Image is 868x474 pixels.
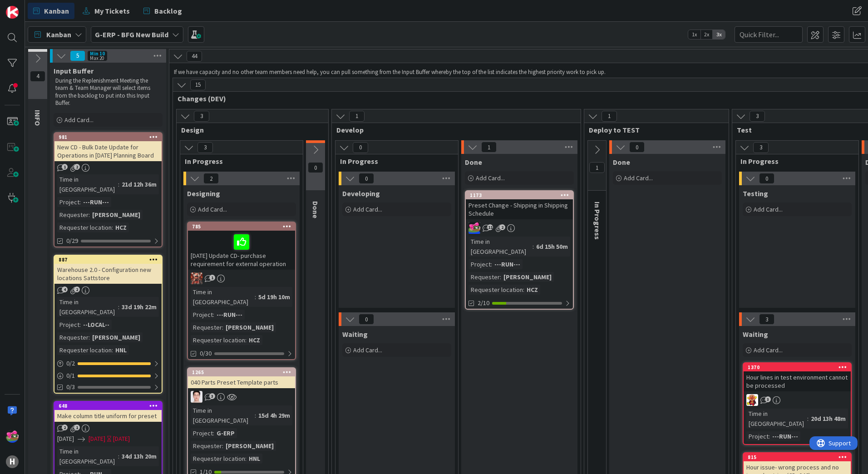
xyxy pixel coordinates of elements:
div: Project [746,431,769,441]
span: 2 [74,164,80,170]
div: Time in [GEOGRAPHIC_DATA] [57,297,118,317]
span: In Progress [340,157,447,166]
div: Time in [GEOGRAPHIC_DATA] [469,237,533,257]
div: Requester [57,332,89,342]
span: Done [311,201,320,218]
span: 0 / 2 [66,359,75,368]
span: Add Card... [353,205,382,213]
div: 785[DATE] Update CD- purchase requirement for external operation [188,222,295,270]
span: 3 [759,314,774,325]
div: 34d 13h 20m [119,451,159,461]
div: Hour lines in test environment cannot be processed [744,371,851,391]
div: [PERSON_NAME] [90,332,143,342]
div: 0/2 [54,358,162,369]
span: : [112,222,113,232]
div: 1173 [466,191,573,199]
span: Developing [342,189,380,198]
div: 648Make column title uniform for preset [54,402,162,422]
div: Project [469,259,491,269]
div: HCZ [524,285,540,295]
div: LC [744,394,851,406]
span: : [491,259,492,269]
div: Time in [GEOGRAPHIC_DATA] [746,409,807,429]
span: Add Card... [754,346,783,354]
div: 648 [54,402,162,410]
span: 2 [499,224,505,230]
span: [DATE] [89,434,105,444]
div: 981 [59,134,162,140]
span: : [118,302,119,312]
div: 1370 [748,364,851,370]
img: JK [191,272,202,284]
div: ---RUN--- [492,259,523,269]
div: 1173 [470,192,573,198]
a: My Tickets [77,3,135,19]
div: ---RUN--- [214,310,245,320]
div: 887 [54,256,162,264]
span: 0 [353,142,368,153]
span: : [118,179,119,189]
span: 1x [688,30,700,39]
span: : [118,451,119,461]
input: Quick Filter... [735,26,803,43]
div: JK [188,272,295,284]
span: Kanban [44,5,69,16]
div: --LOCAL-- [81,320,112,330]
span: 44 [187,51,202,62]
span: Waiting [743,330,768,339]
span: 15 [190,79,206,90]
a: Kanban [28,3,74,19]
div: Time in [GEOGRAPHIC_DATA] [57,174,118,194]
div: 6d 15h 50m [534,242,570,252]
span: Testing [743,189,768,198]
div: 1265 [192,369,295,375]
span: 3 [209,393,215,399]
span: 2 [203,173,219,184]
div: Project [191,428,213,438]
span: 0/3 [66,382,75,392]
span: : [79,320,81,330]
div: Requester location [57,345,112,355]
span: 1 [589,162,605,173]
div: [PERSON_NAME] [501,272,554,282]
span: 2x [700,30,713,39]
span: Add Card... [64,116,94,124]
span: : [89,332,90,342]
span: 3 [197,142,213,153]
div: 0/1 [54,370,162,381]
a: 981New CD - Bulk Date Update for Operations in [DATE] Planning BoardTime in [GEOGRAPHIC_DATA]:21d... [54,132,163,247]
div: 21d 12h 36m [119,179,159,189]
img: Visit kanbanzone.com [6,6,19,19]
div: Requester location [469,285,523,295]
span: Input Buffer [54,66,94,75]
span: : [769,431,770,441]
div: Max 20 [90,56,104,60]
span: : [807,414,809,424]
span: : [255,292,256,302]
span: 0 [359,173,374,184]
span: In Progress [593,202,602,240]
div: 815 [748,454,851,460]
span: 0/30 [200,349,212,358]
div: ---RUN--- [770,431,800,441]
span: : [523,285,524,295]
span: 0/29 [66,236,78,246]
div: G-ERP [214,428,237,438]
div: HCZ [113,222,129,232]
div: [DATE] Update CD- purchase requirement for external operation [188,231,295,270]
div: 040 Parts Preset Template parts [188,376,295,388]
span: Done [465,158,482,167]
span: 3 [194,111,209,122]
span: 3x [713,30,725,39]
div: Time in [GEOGRAPHIC_DATA] [191,287,255,307]
span: Designing [187,189,220,198]
span: Design [181,125,317,134]
div: Project [57,197,79,207]
span: Develop [336,125,569,134]
span: 4 [30,71,45,82]
a: 1370Hour lines in test environment cannot be processedLCTime in [GEOGRAPHIC_DATA]:20d 13h 48mProj... [743,362,852,445]
a: 785[DATE] Update CD- purchase requirement for external operationJKTime in [GEOGRAPHIC_DATA]:5d 19... [187,222,296,360]
span: Add Card... [198,205,227,213]
span: Add Card... [353,346,382,354]
div: JK [466,222,573,234]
